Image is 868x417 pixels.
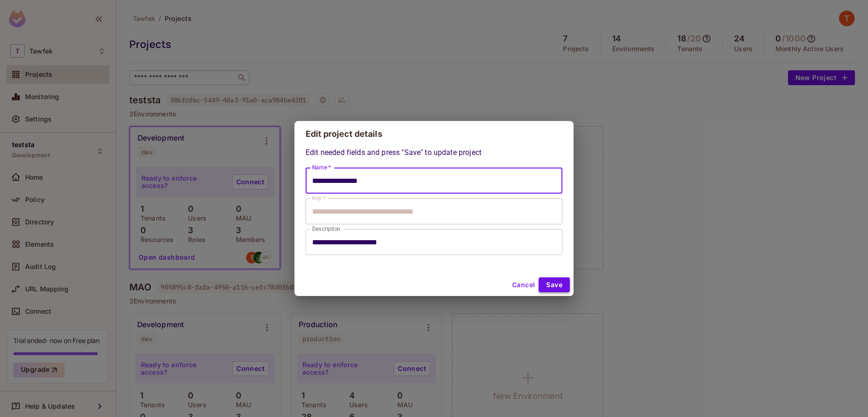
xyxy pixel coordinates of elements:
button: Save [539,277,570,292]
h2: Edit project details [294,121,574,147]
label: Key * [312,194,325,202]
div: Edit needed fields and press "Save" to update project [306,147,562,255]
label: Name * [312,163,331,171]
label: Description [312,225,341,233]
button: Cancel [508,277,539,292]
